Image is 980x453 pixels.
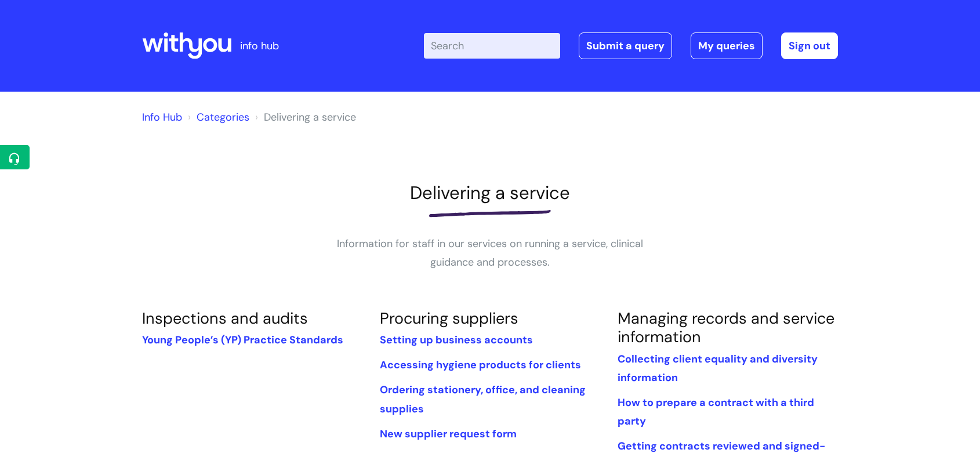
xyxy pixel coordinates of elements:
[142,308,308,328] a: Inspections and audits
[142,182,838,204] h1: Delivering a service
[618,308,834,347] a: Managing records and service information
[424,32,838,59] div: | -
[781,32,838,59] a: Sign out
[579,32,672,59] a: Submit a query
[618,352,818,385] a: Collecting client equality and diversity information
[424,33,560,59] input: Search
[380,308,518,328] a: Procuring suppliers
[197,110,249,124] a: Categories
[380,358,581,372] a: Accessing hygiene products for clients
[142,110,182,124] a: Info Hub
[691,32,763,59] a: My queries
[380,383,586,415] a: Ordering stationery, office, and cleaning supplies
[618,396,814,428] a: How to prepare a contract with a third party
[185,108,249,126] li: Solution home
[252,108,356,126] li: Delivering a service
[380,333,533,347] a: Setting up business accounts
[142,333,343,347] a: Young People’s (YP) Practice Standards
[240,37,279,55] p: info hub
[316,234,664,272] p: Information for staff in our services on running a service, clinical guidance and processes.
[380,427,517,441] a: New supplier request form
